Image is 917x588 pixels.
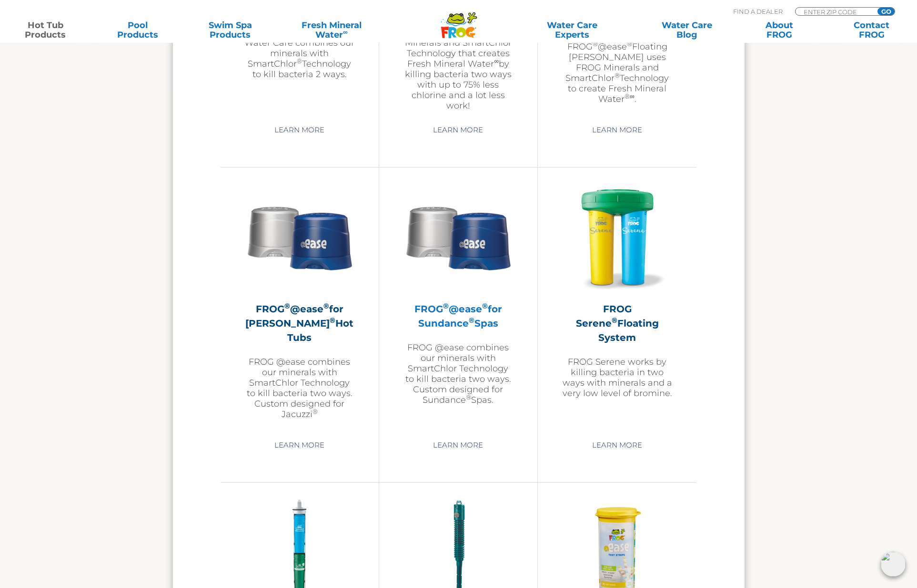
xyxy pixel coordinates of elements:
[422,437,494,454] a: Learn More
[403,27,514,111] p: FROG @ease uses FROG Minerals and SmartChlor Technology that creates Fresh Mineral Water by killi...
[323,301,329,310] sup: ®
[743,20,815,40] a: AboutFROG
[403,342,514,405] p: FROG @ease combines our minerals with SmartChlor Technology to kill bacteria two ways. Custom des...
[733,7,783,16] p: Find A Dealer
[284,301,290,310] sup: ®
[403,182,514,292] img: Sundance-cartridges-2-300x300.png
[244,27,355,80] p: FROG @ease 2-in-1 Water Care combines our minerals with SmartChlor Technology to kill bacteria 2 ...
[514,20,630,40] a: Water CareExperts
[102,20,174,40] a: PoolProducts
[562,182,673,292] img: hot-tub-product-serene-floater-300x300.png
[881,552,906,577] img: openIcon
[593,40,598,48] sup: ®
[443,301,449,310] sup: ®
[625,92,630,100] sup: ®
[562,302,673,345] h2: FROG Serene Floating System
[562,182,673,429] a: FROG Serene®Floating SystemFROG Serene works by killing bacteria in two ways with minerals and a ...
[562,41,673,104] p: FROG @ease Floating [PERSON_NAME] uses FROG Minerals and SmartChlor Technology to create Fresh Mi...
[403,302,514,330] h2: FROG @ease for Sundance Spas
[297,57,302,65] sup: ®
[482,301,488,310] sup: ®
[612,316,617,325] sup: ®
[244,302,355,345] h2: FROG @ease for [PERSON_NAME] Hot Tubs
[10,20,81,40] a: Hot TubProducts
[194,20,266,40] a: Swim SpaProducts
[581,437,653,454] a: Learn More
[627,40,632,48] sup: ®
[877,8,895,15] input: GO
[312,408,318,415] sup: ®
[244,182,355,292] img: Sundance-cartridges-2-300x300.png
[343,28,348,36] sup: ∞
[466,393,471,401] sup: ®
[403,182,514,429] a: FROG®@ease®for Sundance®SpasFROG @ease combines our minerals with SmartChlor Technology to kill b...
[330,316,335,325] sup: ®
[244,357,355,419] p: FROG @ease combines our minerals with SmartChlor Technology to kill bacteria two ways. Custom des...
[651,20,723,40] a: Water CareBlog
[263,437,335,454] a: Learn More
[494,57,499,65] sup: ∞
[469,316,474,325] sup: ®
[630,92,635,100] sup: ∞
[422,121,494,139] a: Learn More
[803,8,867,16] input: Zip Code Form
[581,121,653,139] a: Learn More
[263,121,335,139] a: Learn More
[244,182,355,429] a: FROG®@ease®for [PERSON_NAME]®Hot TubsFROG @ease combines our minerals with SmartChlor Technology ...
[562,357,673,399] p: FROG Serene works by killing bacteria in two ways with minerals and a very low level of bromine.
[836,20,907,40] a: ContactFROG
[615,71,620,79] sup: ®
[287,20,377,40] a: Fresh MineralWater∞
